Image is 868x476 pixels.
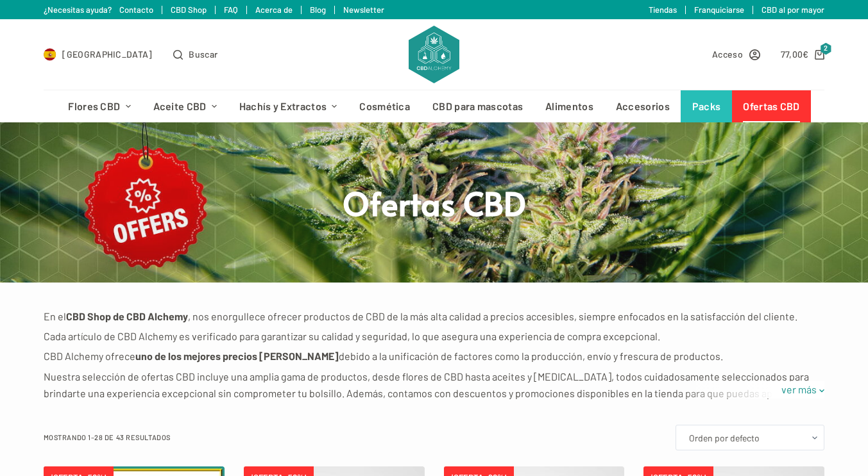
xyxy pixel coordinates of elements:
[255,4,293,15] a: Acerca de
[681,90,732,122] a: Packs
[44,348,825,365] p: CBD Alchemy ofrece debido a la unificación de factores como la producción, envío y frescura de pr...
[712,47,760,62] a: Acceso
[712,47,743,62] span: Acceso
[803,49,808,60] span: €
[228,90,348,122] a: Hachís y Extractos
[44,328,825,345] p: Cada artículo de CBD Alchemy es verificado para garantizar su calidad y seguridad, lo que asegura...
[781,49,809,60] bdi: 77,00
[409,26,459,83] img: CBD Alchemy
[44,47,153,62] a: Select Country
[66,310,188,322] strong: CBD Shop de CBD Alchemy
[676,425,824,450] select: Pedido de la tienda
[142,90,228,122] a: Aceite CBD
[534,90,605,122] a: Alimentos
[732,90,811,122] a: Ofertas CBD
[44,368,825,419] p: Nuestra selección de ofertas CBD incluye una amplia gama de productos, desde flores de CBD hasta ...
[604,90,681,122] a: Accesorios
[421,90,534,122] a: CBD para mascotas
[62,47,152,62] span: [GEOGRAPHIC_DATA]
[171,4,207,15] a: CBD Shop
[194,182,675,224] h1: Ofertas CBD
[773,381,825,398] a: ver más
[44,432,171,443] p: Mostrando 1–28 de 43 resultados
[762,4,824,15] a: CBD al por mayor
[173,47,218,62] button: Abrir formulario de búsqueda
[343,4,384,15] a: Newsletter
[310,4,326,15] a: Blog
[820,43,831,55] span: 2
[224,4,238,15] a: FAQ
[44,4,153,15] a: ¿Necesitas ayuda? Contacto
[694,4,744,15] a: Franquiciarse
[44,48,56,61] img: ES Flag
[135,350,339,362] strong: uno de los mejores precios [PERSON_NAME]
[649,4,677,15] a: Tiendas
[189,47,217,62] span: Buscar
[348,90,421,122] a: Cosmética
[781,47,825,62] a: Carro de compra
[44,308,825,325] p: En el , nos enorgullece ofrecer productos de CBD de la más alta calidad a precios accesibles, sie...
[57,90,142,122] a: Flores CBD
[57,90,811,122] nav: Menú de cabecera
